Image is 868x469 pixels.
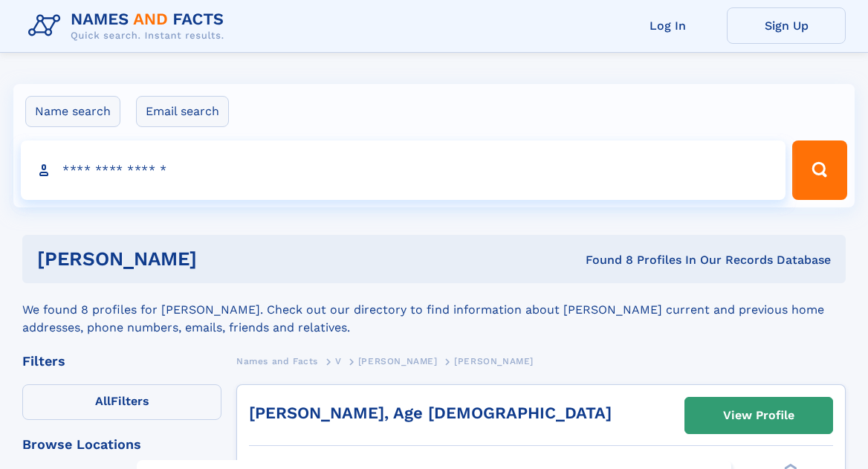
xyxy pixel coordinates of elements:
[22,283,846,337] div: We found 8 profiles for [PERSON_NAME]. Check out our directory to find information about [PERSON_...
[25,96,120,127] label: Name search
[22,6,236,46] img: Logo Names and Facts
[335,352,342,370] a: V
[22,384,221,420] label: Filters
[136,96,229,127] label: Email search
[95,394,111,408] span: All
[685,398,832,433] a: View Profile
[454,356,534,366] span: [PERSON_NAME]
[608,7,727,44] a: Log In
[358,356,438,366] span: [PERSON_NAME]
[335,356,342,366] span: V
[392,252,832,268] div: Found 8 Profiles In Our Records Database
[22,438,221,451] div: Browse Locations
[249,404,612,422] a: [PERSON_NAME], Age [DEMOGRAPHIC_DATA]
[727,7,846,44] a: Sign Up
[22,355,221,368] div: Filters
[792,140,847,200] button: Search Button
[236,352,318,370] a: Names and Facts
[37,250,392,268] h1: [PERSON_NAME]
[21,140,786,200] input: search input
[358,352,438,370] a: [PERSON_NAME]
[723,398,794,433] div: View Profile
